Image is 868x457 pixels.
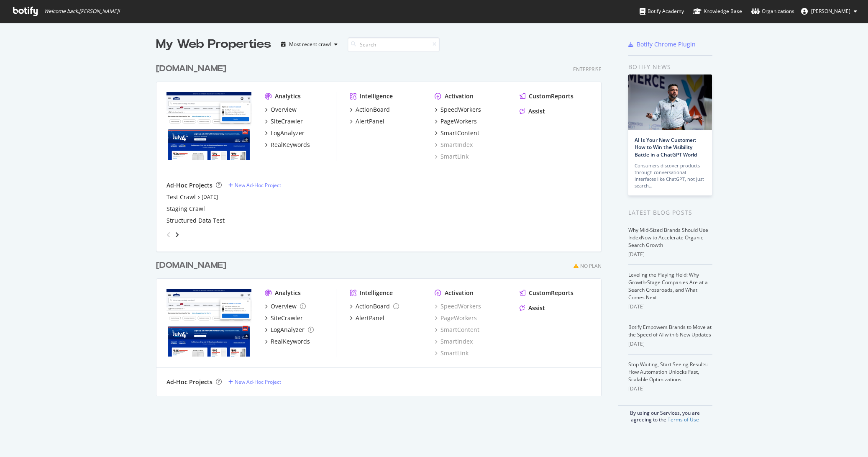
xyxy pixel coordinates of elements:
[628,340,712,348] div: [DATE]
[628,74,712,130] img: AI Is Your New Customer: How to Win the Visibility Battle in a ChatGPT World
[794,5,864,18] button: [PERSON_NAME]
[278,38,341,51] button: Most recent crawl
[528,107,545,116] div: Assist
[360,92,393,100] div: Intelligence
[628,40,696,49] a: Botify Chrome Plugin
[637,40,696,49] div: Botify Chrome Plugin
[528,304,545,312] div: Assist
[156,63,230,75] a: [DOMAIN_NAME]
[350,314,384,322] a: AlertPanel
[166,216,225,225] a: Structured Data Test
[271,314,303,322] div: SiteCrawler
[520,107,545,116] a: Assist
[265,129,305,137] a: LogAnalyzer
[751,7,794,15] div: Organizations
[265,337,310,346] a: RealKeywords
[693,7,742,15] div: Knowledge Base
[271,129,305,137] div: LogAnalyzer
[228,182,281,189] a: New Ad-Hoc Project
[166,205,205,213] a: Staging Crawl
[156,36,271,53] div: My Web Properties
[520,289,574,297] a: CustomReports
[520,92,574,100] a: CustomReports
[628,62,712,72] div: Botify news
[265,326,314,334] a: LogAnalyzer
[435,337,473,346] a: SmartIndex
[435,349,469,357] a: SmartLink
[440,105,481,114] div: SpeedWorkers
[520,304,545,312] a: Assist
[435,326,479,334] a: SmartContent
[271,326,305,334] div: LogAnalyzer
[44,8,120,15] span: Welcome back, [PERSON_NAME] !
[156,53,608,396] div: grid
[156,259,226,272] div: [DOMAIN_NAME]
[275,289,301,297] div: Analytics
[271,117,303,126] div: SiteCrawler
[156,63,226,75] div: [DOMAIN_NAME]
[265,141,310,149] a: RealKeywords
[668,416,699,423] a: Terms of Use
[628,271,708,301] a: Leveling the Playing Field: Why Growth-Stage Companies Are at a Search Crossroads, and What Comes...
[271,337,310,346] div: RealKeywords
[166,378,213,386] div: Ad-Hoc Projects
[628,208,712,217] div: Latest Blog Posts
[265,105,297,114] a: Overview
[635,136,697,158] a: AI Is Your New Customer: How to Win the Visibility Battle in a ChatGPT World
[529,92,574,100] div: CustomReports
[275,92,301,100] div: Analytics
[271,141,310,149] div: RealKeywords
[265,117,303,126] a: SiteCrawler
[235,378,281,385] div: New Ad-Hoc Project
[435,302,481,311] a: SpeedWorkers
[348,37,440,52] input: Search
[628,303,712,311] div: [DATE]
[163,228,174,241] div: angle-left
[166,193,196,201] a: Test Crawl
[265,302,306,311] a: Overview
[445,92,474,100] div: Activation
[350,105,390,114] a: ActionBoard
[435,141,473,149] a: SmartIndex
[435,314,477,322] a: PageWorkers
[628,323,712,338] a: Botify Empowers Brands to Move at the Speed of AI with 6 New Updates
[445,289,474,297] div: Activation
[580,262,602,270] div: No Plan
[640,7,684,15] div: Botify Academy
[529,289,574,297] div: CustomReports
[435,117,477,126] a: PageWorkers
[628,251,712,258] div: [DATE]
[156,259,230,272] a: [DOMAIN_NAME]
[356,105,390,114] div: ActionBoard
[166,181,213,190] div: Ad-Hoc Projects
[435,105,481,114] a: SpeedWorkers
[356,314,384,322] div: AlertPanel
[440,117,477,126] div: PageWorkers
[166,289,251,357] img: www.lowessecondary.com
[628,226,708,249] a: Why Mid-Sized Brands Should Use IndexNow to Accelerate Organic Search Growth
[235,182,281,189] div: New Ad-Hoc Project
[628,361,708,383] a: Stop Waiting, Start Seeing Results: How Automation Unlocks Fast, Scalable Optimizations
[811,8,850,15] span: Randy Dargenio
[435,152,469,161] a: SmartLink
[202,193,218,200] a: [DATE]
[618,405,712,423] div: By using our Services, you are agreeing to the
[360,289,393,297] div: Intelligence
[628,385,712,393] div: [DATE]
[166,92,251,160] img: www.lowes.com
[271,105,297,114] div: Overview
[573,66,602,73] div: Enterprise
[356,302,390,311] div: ActionBoard
[289,42,331,47] div: Most recent crawl
[174,231,180,239] div: angle-right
